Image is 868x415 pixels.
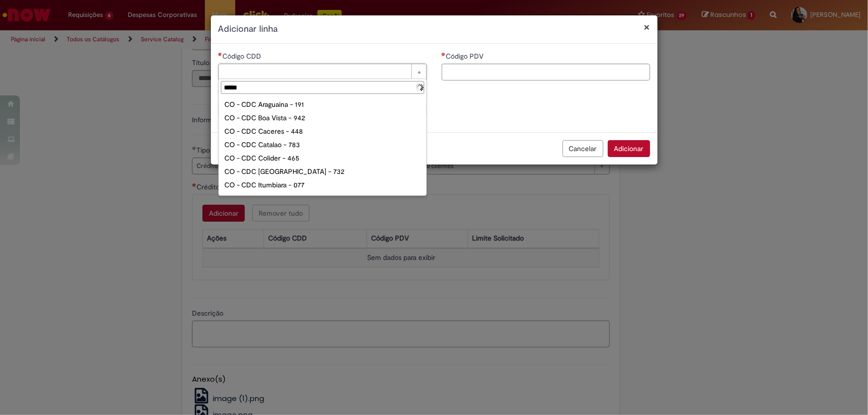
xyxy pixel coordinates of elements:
[221,192,424,205] div: CO - CDC Rio Branco - 572
[221,138,424,152] div: CO - CDC Catalao - 783
[221,178,424,192] div: CO - CDC Itumbiara - 077
[221,98,424,111] div: CO - CDC Araguaina - 191
[221,125,424,138] div: CO - CDC Caceres - 448
[221,111,424,125] div: CO - CDC Boa Vista - 942
[221,152,424,165] div: CO - CDC Colider - 465
[219,96,426,195] ul: Código CDD
[221,165,424,178] div: CO - CDC [GEOGRAPHIC_DATA] - 732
